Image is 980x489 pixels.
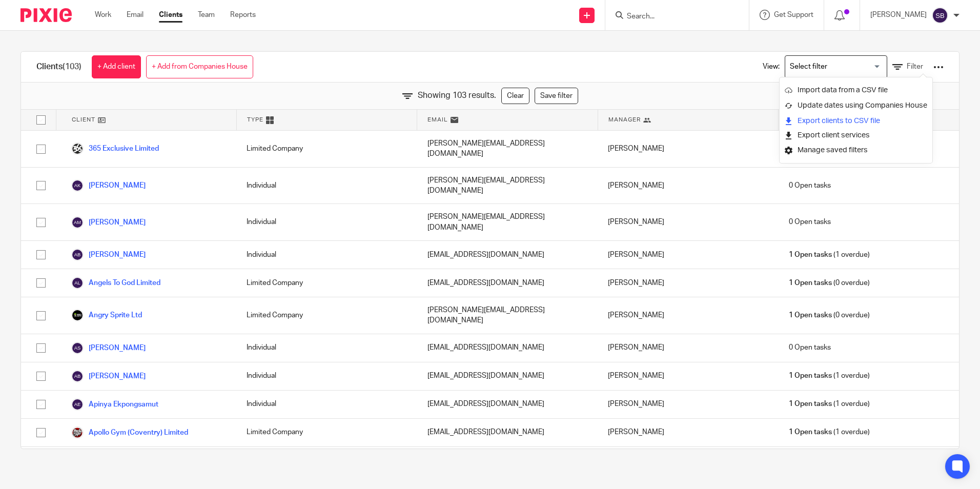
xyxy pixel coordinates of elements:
input: Search for option [786,58,881,76]
a: + Add client [92,55,141,78]
div: Individual [236,241,417,269]
div: Individual [236,362,417,390]
button: Export client services [785,129,870,142]
span: Get Support [774,11,813,18]
div: [EMAIL_ADDRESS][DOMAIN_NAME] [417,334,598,362]
img: svg%3E [71,179,84,192]
div: Limited Company [236,447,417,483]
div: [PERSON_NAME][EMAIL_ADDRESS][DOMAIN_NAME] [417,447,598,483]
div: [PERSON_NAME][EMAIL_ADDRESS][DOMAIN_NAME] [417,297,598,334]
a: Apinya Ekpongsamut [71,398,158,411]
div: [PERSON_NAME] [598,447,778,483]
span: 1 Open tasks [789,278,832,288]
img: Untitled%20design%20(18).png [71,309,84,321]
span: 1 Open tasks [789,427,832,437]
img: svg%3E [932,7,948,24]
span: (0 overdue) [789,310,870,320]
span: 1 Open tasks [789,310,832,320]
div: Individual [236,334,417,362]
span: (0 overdue) [789,278,870,288]
span: (1 overdue) [789,399,870,409]
a: Apollo Gym (Coventry) Limited [71,426,188,439]
img: svg%3E [71,398,84,411]
div: Search for option [785,55,887,78]
div: [PERSON_NAME] [598,297,778,334]
img: svg%3E [71,249,84,261]
div: [PERSON_NAME] [598,391,778,418]
a: Manage saved filters [785,142,927,158]
a: Clear [501,88,529,104]
div: [EMAIL_ADDRESS][DOMAIN_NAME] [417,391,598,418]
div: [EMAIL_ADDRESS][DOMAIN_NAME] [417,269,598,297]
span: 0 Open tasks [789,217,831,227]
span: 0 Open tasks [789,342,831,353]
span: (1 overdue) [789,427,870,437]
span: 1 Open tasks [789,371,832,381]
a: Export clients to CSV file [785,113,927,129]
a: [PERSON_NAME] [71,370,146,382]
img: Pixie [21,8,72,22]
div: [PERSON_NAME][EMAIL_ADDRESS][DOMAIN_NAME] [417,204,598,240]
span: 1 Open tasks [789,399,832,409]
div: Individual [236,204,417,240]
div: Limited Company [236,269,417,297]
a: Work [95,10,111,20]
span: (103) [63,63,81,71]
img: 365.png [71,142,84,155]
input: Select all [31,110,51,130]
div: [PERSON_NAME] [598,362,778,390]
span: Email [427,115,448,124]
div: [PERSON_NAME] [598,334,778,362]
span: 0 Open tasks [789,180,831,191]
a: Email [127,10,144,20]
a: Angry Sprite Ltd [71,309,142,321]
span: (1 overdue) [789,371,870,381]
img: A%20Gym.png [71,426,84,439]
div: Limited Company [236,419,417,446]
div: [EMAIL_ADDRESS][DOMAIN_NAME] [417,419,598,446]
div: Limited Company [236,297,417,334]
div: Individual [236,391,417,418]
div: [EMAIL_ADDRESS][DOMAIN_NAME] [417,362,598,390]
img: svg%3E [71,342,84,354]
a: Angels To God Limited [71,277,160,289]
img: svg%3E [71,370,84,382]
div: [PERSON_NAME] [598,131,778,167]
a: 365 Exclusive Limited [71,142,159,155]
div: [PERSON_NAME][EMAIL_ADDRESS][DOMAIN_NAME] [417,131,598,167]
span: (1 overdue) [789,250,870,260]
h1: Clients [36,62,81,72]
input: Search [626,12,718,22]
div: Limited Company [236,131,417,167]
div: [PERSON_NAME] [598,269,778,297]
a: [PERSON_NAME] [71,342,146,354]
a: [PERSON_NAME] [71,249,146,261]
a: Reports [230,10,256,20]
a: Update dates using Companies House [785,98,927,113]
img: svg%3E [71,277,84,289]
a: Clients [159,10,182,20]
a: Import data from a CSV file [785,83,927,98]
a: Team [198,10,215,20]
div: [EMAIL_ADDRESS][DOMAIN_NAME] [417,241,598,269]
span: Filter [907,63,923,70]
a: [PERSON_NAME] [71,179,146,192]
div: [PERSON_NAME] [598,168,778,204]
img: svg%3E [71,216,84,229]
a: Save filter [535,88,578,104]
a: [PERSON_NAME] [71,216,146,229]
span: 1 Open tasks [789,250,832,260]
div: [PERSON_NAME] [598,241,778,269]
div: [PERSON_NAME] [598,419,778,446]
div: Individual [236,168,417,204]
div: [PERSON_NAME][EMAIL_ADDRESS][DOMAIN_NAME] [417,168,598,204]
span: Showing 103 results. [418,90,496,101]
a: + Add from Companies House [146,55,253,78]
div: View: [747,52,944,82]
span: Type [247,115,263,124]
span: Manager [608,115,641,124]
div: [PERSON_NAME] [598,204,778,240]
p: [PERSON_NAME] [870,10,927,20]
span: Client [72,115,95,124]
